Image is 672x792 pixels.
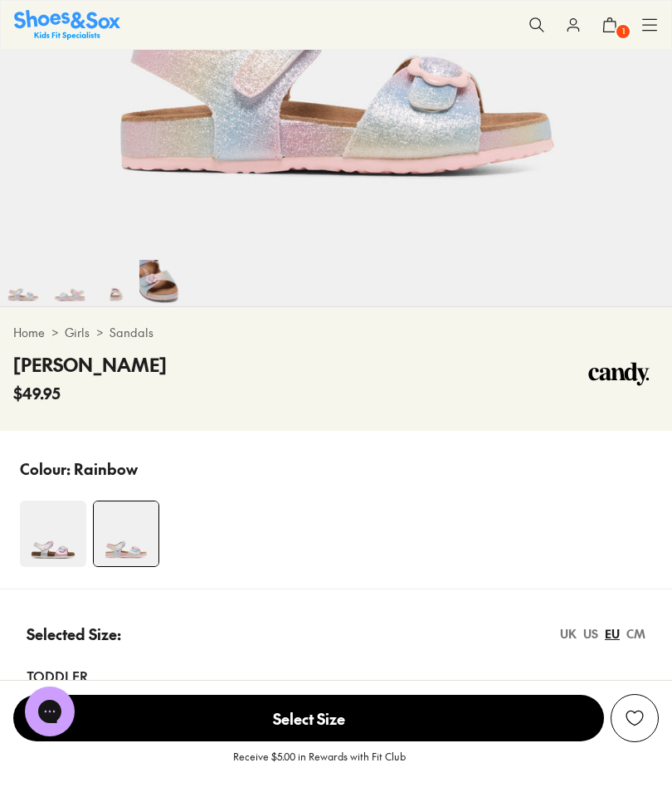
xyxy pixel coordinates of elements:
span: 1 [615,23,631,40]
p: Selected Size: [27,623,121,645]
button: Select Size [13,694,604,742]
span: $49.95 [13,382,61,404]
div: UK [560,625,577,643]
h4: [PERSON_NAME] [13,351,167,379]
img: Vendor logo [579,351,659,401]
div: EU [605,625,620,643]
button: Add to Wishlist [611,694,659,742]
iframe: Gorgias live chat messenger [17,681,83,742]
div: CM [626,625,645,643]
span: Select Size [13,695,604,741]
div: US [583,625,598,643]
a: Girls [65,324,90,341]
p: Colour: [20,457,71,480]
img: 4-558094_1 [94,501,158,566]
a: Home [13,324,45,341]
img: 5-558095_1 [46,260,93,306]
img: 7-558097_1 [139,260,186,306]
button: 1 [592,7,628,43]
p: Rainbow [74,457,138,480]
div: > > [13,324,659,341]
a: Sandals [110,324,153,341]
img: 4-558090_1 [20,501,86,567]
img: 6-558096_1 [93,260,139,306]
div: Toddler [27,666,645,686]
a: Shoes & Sox [14,10,120,39]
p: Receive $5.00 in Rewards with Fit Club [233,749,406,779]
img: SNS_Logo_Responsive.svg [14,10,120,39]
